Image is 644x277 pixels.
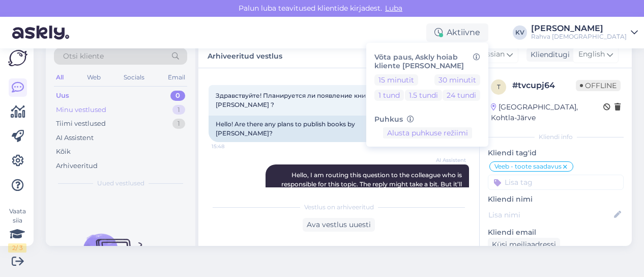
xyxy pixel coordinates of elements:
[374,115,480,124] h6: Puhkus
[576,80,621,91] span: Offline
[56,105,106,115] div: Minu vestlused
[8,207,26,253] div: Vaata siia
[512,79,576,92] div: # tvcupj64
[428,156,466,164] span: AI Assistent
[578,49,605,60] span: English
[526,49,570,60] div: Klienditugi
[477,49,505,60] span: Russian
[8,50,27,66] img: Askly Logo
[494,163,562,170] span: Veeb - toote saadavus
[374,53,480,70] h6: Võta paus, Askly hoiab kliente [PERSON_NAME]
[122,71,147,84] div: Socials
[426,23,488,42] div: Aktiivne
[497,83,501,91] span: t
[488,148,624,158] p: Kliendi tag'id
[216,92,370,108] span: Здравствуйте! Планируется ли появление книг [PERSON_NAME] ?
[491,102,603,123] div: [GEOGRAPHIC_DATA], Kohtla-Järve
[405,90,442,101] button: 1.5 tundi
[166,71,187,84] div: Email
[531,24,627,33] div: [PERSON_NAME]
[434,74,480,86] button: 30 minutit
[54,71,66,84] div: All
[303,218,375,232] div: Ava vestlus uuesti
[170,91,185,101] div: 0
[304,203,374,212] span: Vestlus on arhiveeritud
[56,119,106,129] div: Tiimi vestlused
[488,209,612,220] input: Lisa nimi
[531,33,627,41] div: Rahva [DEMOGRAPHIC_DATA]
[56,161,98,171] div: Arhiveeritud
[488,238,560,252] div: Küsi meiliaadressi
[443,90,480,101] button: 24 tundi
[56,147,71,157] div: Kõik
[172,119,185,129] div: 1
[212,143,250,150] span: 15:48
[85,71,103,84] div: Web
[531,24,638,41] a: [PERSON_NAME]Rahva [DEMOGRAPHIC_DATA]
[488,227,624,238] p: Kliendi email
[97,179,144,188] span: Uued vestlused
[172,105,185,115] div: 1
[374,90,404,101] button: 1 tund
[383,127,472,138] button: Alusta puhkuse režiimi
[56,91,69,101] div: Uus
[56,133,94,143] div: AI Assistent
[513,25,527,40] div: KV
[488,132,624,142] div: Kliendi info
[63,51,104,62] span: Otsi kliente
[208,48,282,62] label: Arhiveeritud vestlus
[374,74,418,86] button: 15 minutit
[488,175,624,190] input: Lisa tag
[281,171,463,197] span: Hello, I am routing this question to the colleague who is responsible for this topic. The reply m...
[209,116,412,142] div: Hello! Are there any plans to publish books by [PERSON_NAME]?
[488,194,624,205] p: Kliendi nimi
[8,243,26,253] div: 2 / 3
[382,4,405,13] span: Luba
